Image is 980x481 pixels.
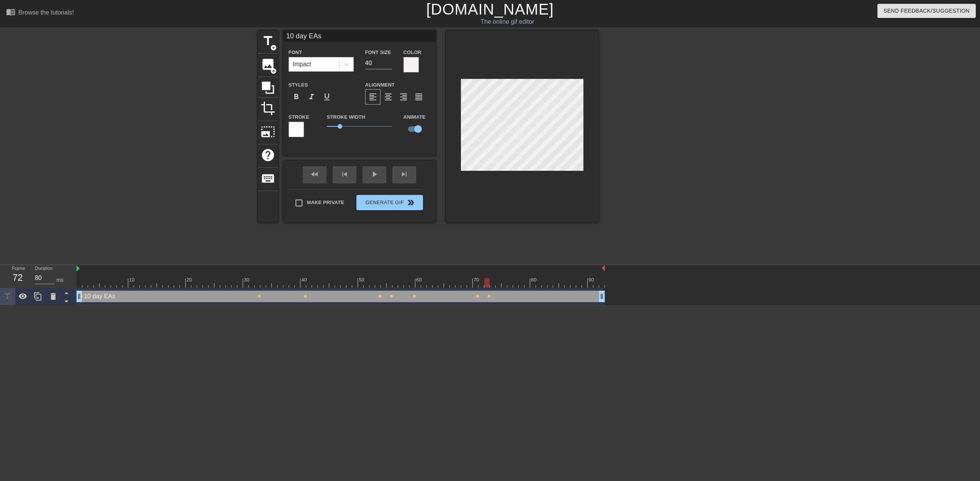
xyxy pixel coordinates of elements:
span: add_circle [270,68,277,74]
span: double_arrow [406,198,415,207]
button: Generate Gif [356,195,423,210]
span: lens [378,294,382,298]
span: lens [258,294,261,298]
div: 30 [244,276,251,284]
div: 10 [129,276,136,284]
span: lens [476,294,479,298]
label: Styles [289,81,308,89]
span: drag_handle [598,293,606,300]
span: format_align_justify [414,92,423,101]
span: lens [487,294,491,298]
div: 60 [416,276,423,284]
span: image [261,57,275,72]
div: Frame [6,265,29,287]
span: Generate Gif [359,198,420,207]
span: format_align_left [368,92,377,101]
div: 50 [359,276,366,284]
span: menu_book [6,7,15,16]
span: lens [390,294,393,298]
div: 40 [301,276,308,284]
a: [DOMAIN_NAME] [426,1,554,18]
span: drag_handle [75,293,83,300]
span: skip_next [400,170,409,179]
span: format_bold [292,92,301,101]
label: Stroke [289,113,309,121]
div: ms [56,276,64,284]
label: Alignment [365,81,395,89]
label: Color [403,49,421,56]
span: help [261,148,275,162]
span: skip_previous [340,170,349,179]
button: Send Feedback/Suggestion [877,4,976,18]
span: format_italic [307,92,316,101]
span: play_arrow [370,170,379,179]
div: 72 [12,271,23,285]
span: format_align_center [384,92,393,101]
div: 20 [186,276,193,284]
span: title [261,34,275,48]
div: 70 [474,276,480,284]
span: lens [413,294,416,298]
div: 90 [588,276,595,284]
img: bound-end.png [602,265,605,271]
label: Font Size [365,49,391,56]
label: Duration [35,267,52,271]
span: photo_size_select_large [261,124,275,139]
label: Stroke Width [327,113,365,121]
div: 80 [531,276,538,284]
span: Send Feedback/Suggestion [884,6,970,16]
span: crop [261,101,275,116]
div: Impact [293,60,311,69]
a: Browse the tutorials! [6,7,74,19]
span: keyboard [261,171,275,186]
div: Browse the tutorials! [18,9,74,16]
span: Make Private [307,199,345,206]
label: Animate [403,113,426,121]
span: format_align_right [399,92,408,101]
span: format_underline [322,92,332,101]
span: lens [80,294,83,298]
span: fast_rewind [310,170,319,179]
label: Font [289,49,302,56]
span: add_circle [270,44,277,51]
span: lens [304,294,307,298]
div: The online gif editor [330,17,684,26]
